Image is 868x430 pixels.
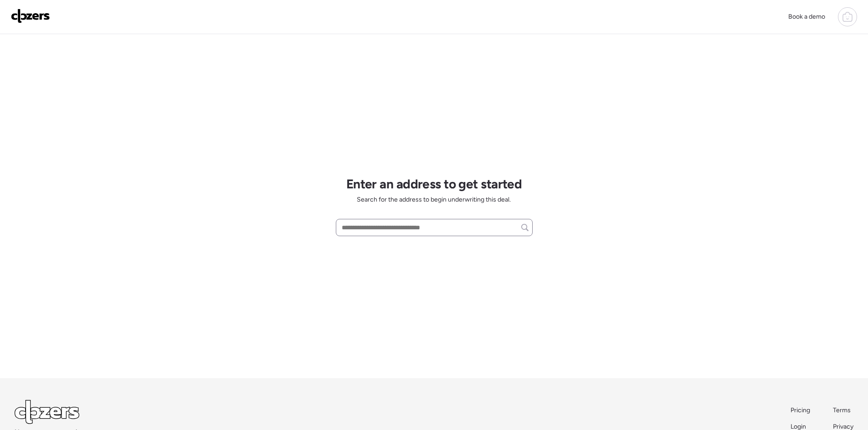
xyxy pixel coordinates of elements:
img: Logo Light [15,400,79,424]
h1: Enter an address to get started [346,176,522,192]
a: Pricing [791,406,811,415]
span: Pricing [791,406,810,414]
a: Terms [833,406,853,415]
span: Terms [833,406,851,414]
span: Search for the address to begin underwriting this deal. [357,195,511,204]
span: Book a demo [788,13,825,20]
img: Logo [11,9,50,23]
